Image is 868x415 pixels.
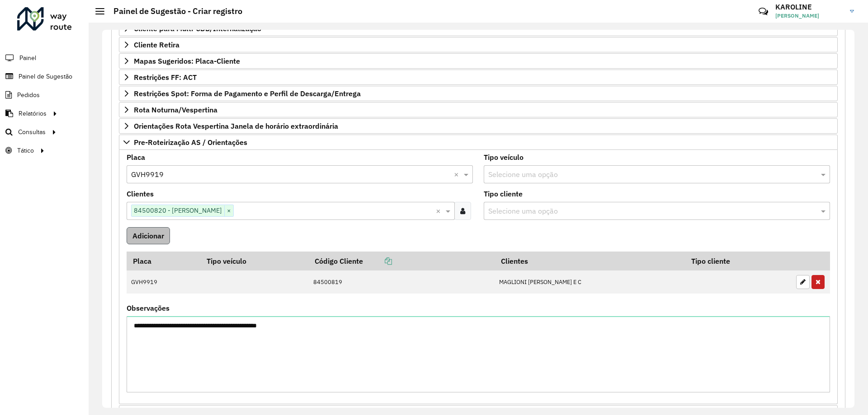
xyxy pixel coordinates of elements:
a: Rota Noturna/Vespertina [119,102,838,117]
span: Mapas Sugeridos: Placa-Cliente [134,57,240,65]
td: GVH9919 [127,270,200,294]
th: Placa [127,252,200,270]
h2: Painel de Sugestão - Criar registro [104,6,242,16]
span: Rota Noturna/Vespertina [134,106,217,113]
a: Orientações Rota Vespertina Janela de horário extraordinária [119,118,838,134]
th: Tipo cliente [685,252,791,270]
td: MAGLIONI [PERSON_NAME] E C [495,270,685,294]
span: × [224,205,233,216]
th: Código Cliente [308,252,495,270]
span: Tático [17,146,34,155]
a: Restrições Spot: Forma de Pagamento e Perfil de Descarga/Entrega [119,86,838,101]
a: Restrições FF: ACT [119,70,838,85]
button: Adicionar [127,227,170,244]
span: Clear all [436,205,443,216]
span: Cliente Retira [134,41,179,48]
span: Pedidos [17,90,40,100]
span: Cliente para Multi-CDD/Internalização [134,25,261,32]
th: Tipo veículo [200,252,308,270]
a: Mapas Sugeridos: Placa-Cliente [119,53,838,69]
span: Orientações Rota Vespertina Janela de horário extraordinária [134,122,338,130]
a: Pre-Roteirização AS / Orientações [119,135,838,150]
a: Copiar [363,256,392,266]
span: Restrições Spot: Forma de Pagamento e Perfil de Descarga/Entrega [134,90,361,97]
label: Clientes [127,188,154,199]
a: Contato Rápido [754,2,773,21]
label: Tipo cliente [484,188,523,199]
span: Clear all [454,169,462,180]
label: Placa [127,152,145,163]
th: Clientes [495,252,685,270]
span: Pre-Roteirização AS / Orientações [134,139,247,146]
span: Restrições FF: ACT [134,74,197,81]
div: Pre-Roteirização AS / Orientações [119,150,838,405]
span: Painel de Sugestão [19,72,72,81]
a: Cliente Retira [119,37,838,52]
span: Relatórios [19,109,47,118]
h3: KAROLINE [775,3,843,11]
span: 84500820 - [PERSON_NAME] [132,205,224,216]
span: [PERSON_NAME] [775,12,843,20]
label: Observações [127,303,170,313]
span: Painel [19,53,36,63]
label: Tipo veículo [484,152,524,163]
span: Consultas [18,127,46,137]
td: 84500819 [308,270,495,294]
